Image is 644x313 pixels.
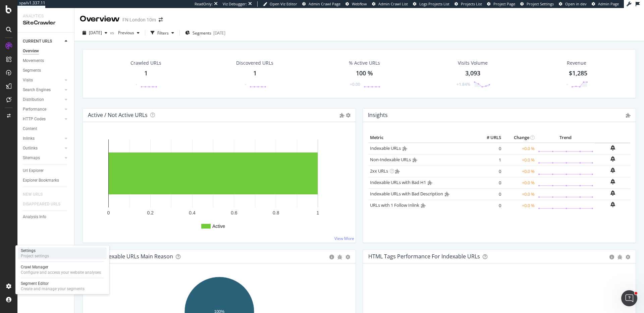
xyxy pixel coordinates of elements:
[23,177,69,184] a: Explorer Bookmarks
[21,264,101,270] div: Crawl Manager
[445,192,449,196] i: Admin
[536,133,595,143] th: Trend
[88,133,350,237] svg: A chart.
[428,180,432,185] i: Admin
[115,27,142,38] button: Previous
[23,77,63,84] a: Visits
[182,27,228,38] button: Segments[DATE]
[345,1,367,7] a: Webflow
[212,224,225,229] text: Active
[23,135,63,142] a: Inlinks
[457,81,470,87] div: +1.84%
[21,281,85,286] div: Segment Editor
[21,248,49,253] div: Settings
[419,1,449,6] span: Logs Projects List
[273,210,279,215] text: 0.8
[23,96,44,103] div: Distribution
[231,210,237,215] text: 0.6
[23,57,69,64] a: Movements
[345,255,350,259] div: gear
[18,247,107,259] a: SettingsProject settings
[23,19,69,27] div: SiteCrawler
[88,111,148,120] h4: Active / Not Active URLs
[130,60,161,66] div: Crawled URLs
[476,200,503,211] td: 0
[352,1,367,6] span: Webflow
[23,213,69,221] a: Analysis Info
[23,135,35,142] div: Inlinks
[503,200,536,211] td: +0.0 %
[618,255,622,259] div: bug
[520,1,554,7] a: Project Settings
[368,133,476,143] th: Metric
[23,48,39,55] div: Overview
[559,1,587,7] a: Open in dev
[195,1,213,7] div: ReadOnly:
[421,203,426,208] i: Admin
[565,1,587,6] span: Open in dev
[23,145,63,152] a: Outlinks
[18,264,107,276] a: Crawl ManagerConfigure and access your website analyses
[23,57,44,64] div: Movements
[340,113,344,118] i: Admin
[21,253,49,259] div: Project settings
[503,188,536,200] td: +0.0 %
[80,13,120,25] div: Overview
[23,154,63,162] a: Sitemaps
[370,145,401,151] a: Indexable URLs
[193,30,211,36] span: Segments
[503,166,536,177] td: +0.0 %
[476,154,503,166] td: 1
[569,69,587,77] span: $1,285
[122,16,156,23] div: FN London 10m
[337,255,342,259] div: bug
[23,201,60,208] div: DISAPPEARED URLS
[370,202,419,208] a: URLs with 1 Follow Inlink
[88,253,173,260] div: Non-Indexable URLs Main Reason
[302,1,340,7] a: Admin Crawl Page
[527,1,554,6] span: Project Settings
[610,156,615,162] div: bell-plus
[458,60,488,66] div: Visits Volume
[476,166,503,177] td: 0
[372,1,408,7] a: Admin Crawl List
[476,143,503,154] td: 0
[493,1,515,6] span: Project Page
[23,167,69,174] a: Url Explorer
[503,177,536,188] td: +0.0 %
[23,48,69,55] a: Overview
[487,1,515,7] a: Project Page
[147,210,154,215] text: 0.2
[23,201,67,208] a: DISAPPEARED URLS
[18,280,107,292] a: Segment EditorCreate and manage your segments
[23,86,51,93] div: Search Engines
[476,177,503,188] td: 0
[23,86,63,93] a: Search Engines
[356,69,373,78] div: 100 %
[567,81,568,87] div: -
[23,167,44,174] div: Url Explorer
[23,213,46,221] div: Analysis Info
[503,133,536,143] th: Change
[253,69,257,78] div: 1
[148,27,177,38] button: Filters
[368,111,388,120] h4: Insights
[80,27,110,38] button: [DATE]
[144,69,148,78] div: 1
[236,60,273,66] div: Discovered URLs
[21,270,101,275] div: Configure and access your website analyses
[413,158,417,162] i: Admin
[598,1,619,6] span: Admin Page
[23,154,40,162] div: Sitemaps
[213,30,225,36] div: [DATE]
[23,13,69,19] div: Analytics
[476,188,503,200] td: 0
[503,143,536,154] td: +0.0 %
[23,67,69,74] a: Segments
[329,255,334,259] div: circle-info
[461,1,482,6] span: Projects List
[263,1,297,7] a: Open Viz Editor
[23,125,69,132] a: Content
[23,191,43,198] div: NEW URLS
